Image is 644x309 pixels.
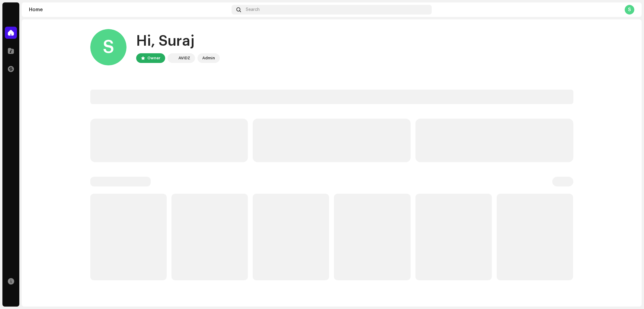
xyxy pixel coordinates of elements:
div: Owner [147,54,160,62]
div: Admin [202,54,215,62]
span: Search [246,7,260,12]
div: S [90,29,127,65]
div: S [625,5,634,15]
div: Home [29,7,229,12]
img: 10d72f0b-d06a-424f-aeaa-9c9f537e57b6 [169,54,176,62]
div: Hi, Suraj [136,31,220,51]
div: AVIDZ [178,54,190,62]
